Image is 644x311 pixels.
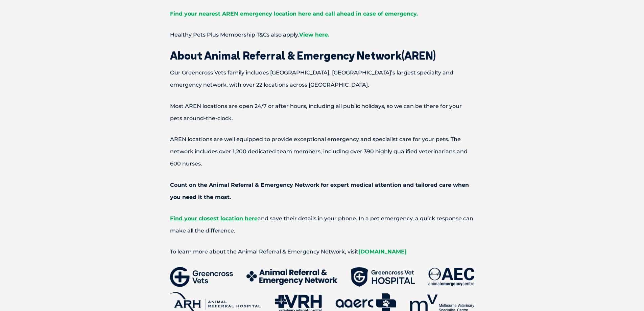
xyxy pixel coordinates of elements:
span: Count on the Animal Referral & Emergency Network for expert medical attention and tailored care w... [170,182,469,200]
span: (AREN) [402,49,436,62]
span: AREN locations are well equipped to provide exceptional emergency and specialist care for your pe... [170,136,468,167]
span: To learn more about the Animal Referral & Emergency Network, visit [170,248,358,255]
span: Our Greencross Vets family includes [GEOGRAPHIC_DATA], [GEOGRAPHIC_DATA]’s largest specialty and ... [170,69,453,88]
a: Find your closest location here [170,215,258,222]
span: and save their details in your phone. In a pet emergency, a quick response can make all the diffe... [170,215,473,234]
a: [DOMAIN_NAME] [358,248,408,255]
span: About Animal Referral & Emergency Network [170,49,402,62]
a: View here. [299,31,329,38]
span: Most AREN locations are open 24/7 or after hours, including all public holidays, so we can be the... [170,103,462,121]
span: [DOMAIN_NAME] [358,248,407,255]
a: Find your nearest AREN emergency location here and call ahead in case of emergency. [170,10,418,17]
p: Healthy Pets Plus Membership T&Cs also apply. [146,29,498,41]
